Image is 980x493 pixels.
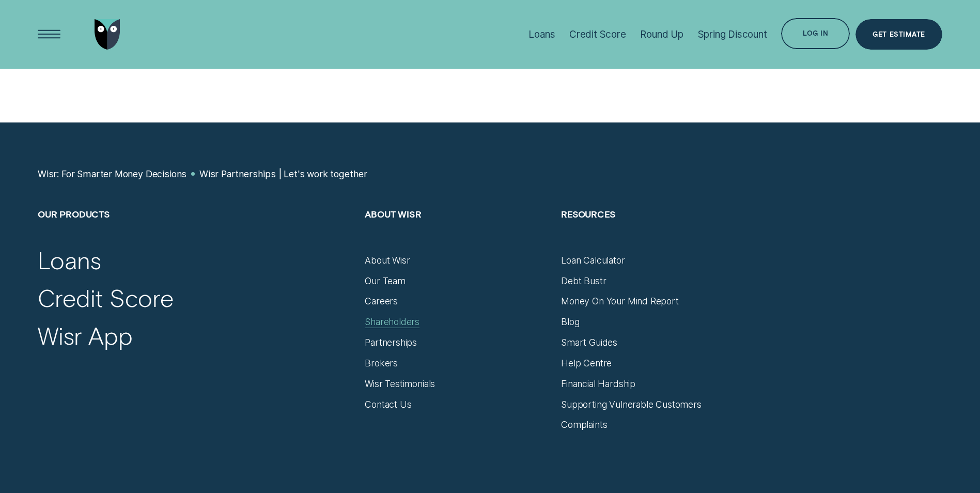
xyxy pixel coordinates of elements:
a: Loan Calculator [561,255,625,266]
a: Credit Score [38,283,174,313]
a: Smart Guides [561,337,617,348]
a: Wisr: For Smarter Money Decisions [38,168,186,180]
img: Wisr [95,19,120,50]
a: Partnerships [365,337,417,348]
a: Careers [365,296,398,307]
a: Contact Us [365,399,411,410]
a: Money On Your Mind Report [561,296,679,307]
a: About Wisr [365,255,410,266]
a: Get Estimate [855,19,942,50]
a: Financial Hardship [561,378,635,390]
a: Complaints [561,419,607,430]
a: Wisr App [38,320,133,350]
div: Credit Score [569,28,626,40]
button: Open Menu [34,19,65,50]
a: Loans [38,245,101,275]
a: Our Team [365,275,406,287]
h2: Our Products [38,208,353,255]
div: Loans [528,28,555,40]
a: Brokers [365,358,398,369]
a: Wisr Testimonials [365,378,435,390]
a: Wisr Partnerships | Let's work together [199,168,367,180]
a: Shareholders [365,316,419,328]
div: Round Up [640,28,683,40]
a: Blog [561,316,579,328]
div: Spring Discount [698,28,767,40]
h2: Resources [561,208,746,255]
a: Help Centre [561,358,612,369]
a: Supporting Vulnerable Customers [561,399,702,410]
a: Debt Bustr [561,275,606,287]
button: Log in [781,18,850,49]
h2: About Wisr [365,208,550,255]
